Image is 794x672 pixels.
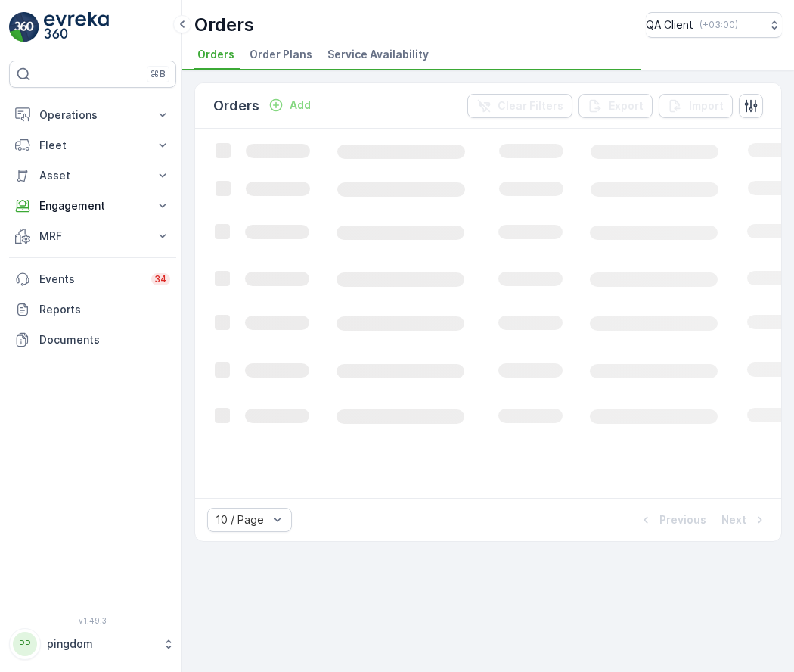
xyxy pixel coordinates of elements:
[290,98,311,113] p: Add
[9,616,176,625] span: v 1.49.3
[47,636,155,652] p: pingdom
[9,628,176,660] button: PPpingdom
[9,264,176,294] a: Events34
[637,511,708,529] button: Previous
[39,272,142,287] p: Events
[646,17,693,33] p: QA Client
[9,160,176,191] button: Asset
[327,47,429,62] span: Service Availability
[609,98,644,114] p: Export
[39,107,146,123] p: Operations
[39,229,146,244] p: MRF
[150,68,166,80] p: ⌘B
[9,12,39,42] img: logo
[9,221,176,251] button: MRF
[39,138,146,153] p: Fleet
[498,98,563,114] p: Clear Filters
[44,12,109,42] img: logo_light-DOdMpM7g.png
[467,94,572,118] button: Clear Filters
[9,100,176,130] button: Operations
[9,325,176,355] a: Documents
[262,96,317,114] button: Add
[578,94,653,118] button: Export
[646,12,782,38] button: QA Client(+03:00)
[39,332,170,347] p: Documents
[9,294,176,325] a: Reports
[39,302,170,317] p: Reports
[699,19,738,31] p: ( +03:00 )
[689,98,724,114] p: Import
[197,47,234,62] span: Orders
[721,512,746,527] p: Next
[39,198,146,213] p: Engagement
[154,273,167,285] p: 34
[250,47,312,62] span: Order Plans
[659,94,733,118] button: Import
[659,512,706,527] p: Previous
[720,511,769,529] button: Next
[194,13,254,37] p: Orders
[39,168,146,183] p: Asset
[9,130,176,160] button: Fleet
[213,95,259,117] p: Orders
[13,632,37,656] div: PP
[9,191,176,221] button: Engagement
